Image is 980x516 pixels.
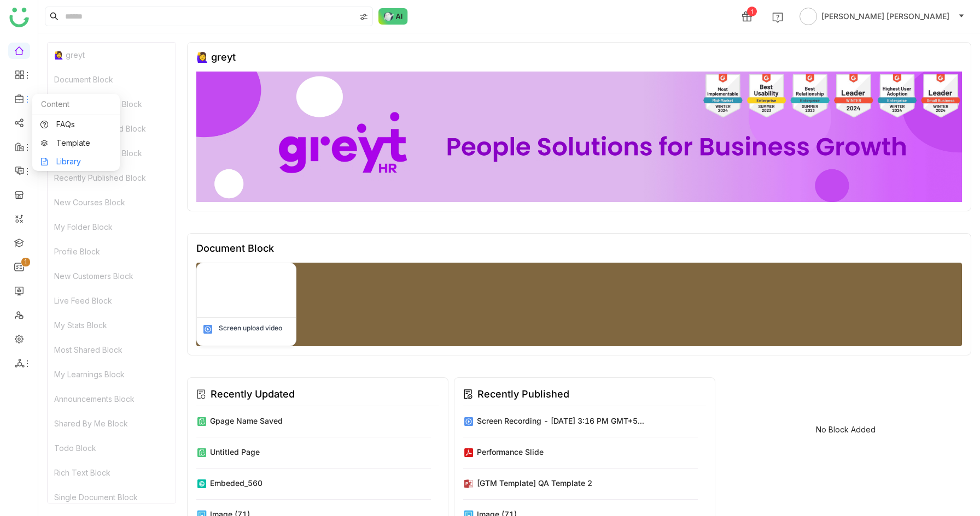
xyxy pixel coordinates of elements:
[48,288,176,313] div: Live Feed Block
[797,8,967,25] button: [PERSON_NAME] [PERSON_NAME]
[477,415,644,426] div: Screen recording - [DATE] 3:16 PM GMT+5...
[32,94,120,115] div: Content
[747,7,757,16] div: 1
[48,165,176,190] div: Recently Published Block
[821,10,949,22] span: [PERSON_NAME] [PERSON_NAME]
[9,8,29,27] img: logo
[477,477,592,489] div: [GTM Template] QA template 2
[48,215,176,239] div: My Folder Block
[40,158,112,165] a: Library
[210,446,260,458] div: Untitled Page
[48,485,176,509] div: Single Document Block
[40,121,112,128] a: FAQs
[378,8,408,25] img: ask-buddy-normal.svg
[477,446,544,458] div: performance slide
[40,139,112,147] a: Template
[48,411,176,436] div: Shared By Me Block
[197,263,296,317] img: 68d62a861a154208cbbd759d
[24,257,28,268] p: 1
[196,51,236,63] div: 🙋‍♀️ greyt
[48,67,176,92] div: Document Block
[211,387,295,402] div: Recently Updated
[21,258,30,266] nz-badge-sup: 1
[210,477,262,489] div: embeded_560
[772,12,783,23] img: help.svg
[196,242,274,254] div: Document Block
[196,72,962,202] img: 68ca8a786afc163911e2cfd3
[48,387,176,411] div: Announcements Block
[800,8,817,25] img: avatar
[48,362,176,387] div: My Learnings Block
[48,460,176,485] div: Rich Text Block
[816,425,876,434] div: No Block Added
[48,313,176,337] div: My Stats Block
[48,239,176,264] div: Profile Block
[219,323,282,333] div: Screen upload video
[210,415,283,426] div: Gpage name saved
[48,43,176,67] div: 🙋‍♀️ greyt
[48,337,176,362] div: Most Shared Block
[48,190,176,215] div: New Courses Block
[48,436,176,460] div: Todo Block
[202,324,213,335] img: mp4.svg
[477,387,569,402] div: Recently Published
[48,264,176,288] div: New Customers Block
[359,13,368,21] img: search-type.svg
